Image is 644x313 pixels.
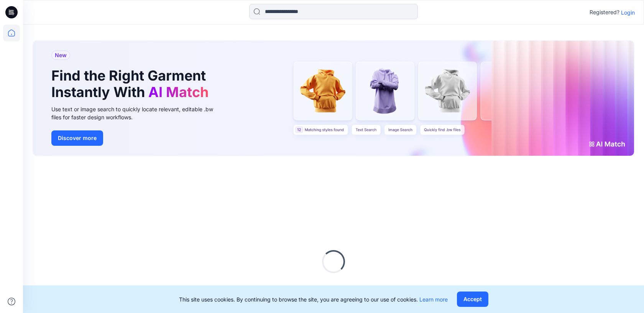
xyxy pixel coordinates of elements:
[419,296,448,303] a: Learn more
[148,84,209,100] span: AI Match
[51,105,224,121] div: Use text or image search to quickly locate relevant, editable .bw files for faster design workflows.
[621,8,635,16] p: Login
[55,51,67,60] span: New
[590,8,619,17] p: Registered?
[51,68,212,100] h1: Find the Right Garment Instantly With
[457,292,488,307] button: Accept
[179,295,448,303] p: This site uses cookies. By continuing to browse the site, you are agreeing to our use of cookies.
[51,130,103,146] button: Discover more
